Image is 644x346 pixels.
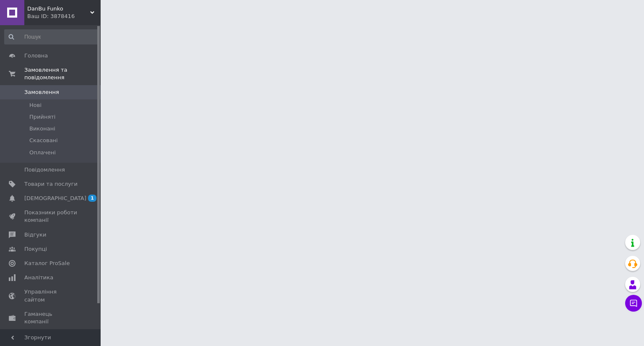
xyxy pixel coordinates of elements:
div: Ваш ID: 3878416 [27,13,101,20]
span: Прийняті [29,113,55,121]
span: Головна [24,52,48,60]
span: Виконані [29,125,55,133]
span: Каталог ProSale [24,260,70,267]
span: Аналітика [24,274,53,281]
input: Пошук [4,29,99,44]
span: 1 [88,195,96,202]
span: Замовлення та повідомлення [24,66,101,81]
span: Скасовані [29,137,58,144]
span: Замовлення [24,88,59,96]
span: Нові [29,101,42,109]
span: DanBu Funko [27,5,90,13]
span: Управління сайтом [24,288,78,303]
span: Показники роботи компанії [24,209,78,224]
button: Чат з покупцем [625,295,642,312]
span: Покупці [24,245,47,253]
span: Гаманець компанії [24,310,78,325]
span: [DEMOGRAPHIC_DATA] [24,195,86,202]
span: Відгуки [24,231,46,239]
span: Товари та послуги [24,180,78,188]
span: Оплачені [29,149,56,156]
span: Повідомлення [24,166,65,174]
